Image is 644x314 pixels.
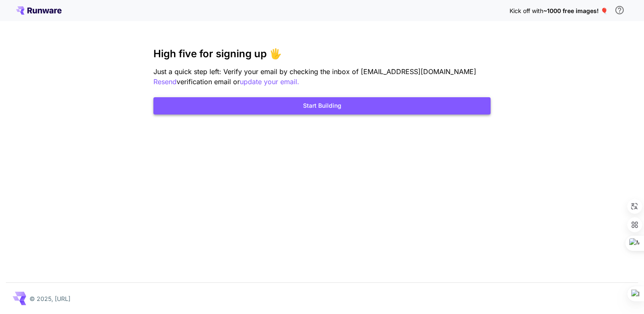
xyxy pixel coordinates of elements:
[153,77,177,87] button: Resend
[611,2,628,19] button: In order to qualify for free credit, you need to sign up with a business email address and click ...
[177,77,240,86] span: verification email or
[153,97,491,114] button: Start Building
[510,7,543,14] span: Kick off with
[30,294,70,303] p: © 2025, [URL]
[153,48,491,60] h3: High five for signing up 🖐️
[543,7,608,14] span: ~1000 free images! 🎈
[153,67,476,76] span: Just a quick step left: Verify your email by checking the inbox of [EMAIL_ADDRESS][DOMAIN_NAME]
[240,77,299,87] button: update your email.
